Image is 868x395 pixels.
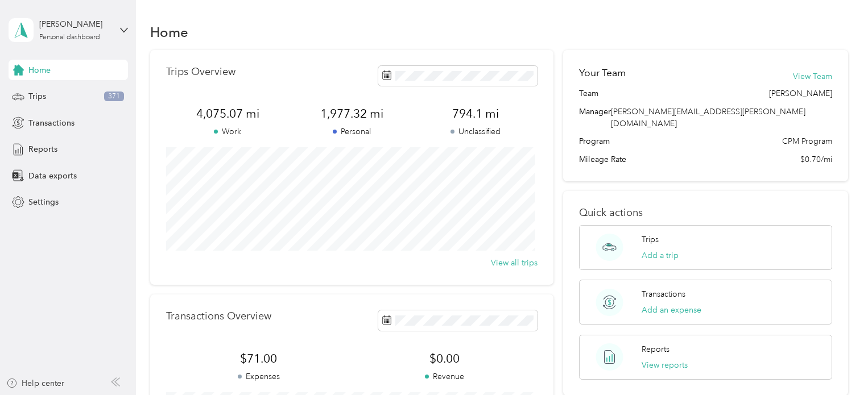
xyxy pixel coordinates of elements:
span: Trips [28,90,46,102]
button: View all trips [491,257,538,269]
span: Data exports [28,170,77,182]
span: 4,075.07 mi [166,106,290,122]
span: 371 [104,92,124,102]
p: Transactions Overview [166,310,271,322]
span: [PERSON_NAME] [769,88,832,99]
p: Expenses [166,371,352,382]
span: Mileage Rate [579,153,626,165]
iframe: Everlance-gr Chat Button Frame [804,331,868,395]
span: Settings [28,196,59,208]
h2: Your Team [579,66,626,80]
button: View reports [642,359,688,371]
p: Personal [290,126,414,138]
span: $0.00 [352,351,537,367]
div: [PERSON_NAME] [39,18,110,30]
p: Revenue [352,371,537,382]
span: $71.00 [166,351,352,367]
span: Home [28,64,51,76]
button: View Team [793,70,832,82]
p: Transactions [642,288,685,300]
button: Add a trip [642,250,679,261]
p: Reports [642,343,669,355]
span: 1,977.32 mi [290,106,414,122]
h1: Home [150,26,188,38]
span: Program [579,135,610,147]
span: $0.70/mi [800,153,832,165]
p: Quick actions [579,207,832,219]
div: Personal dashboard [39,34,100,41]
span: 794.1 mi [414,106,538,122]
span: [PERSON_NAME][EMAIL_ADDRESS][PERSON_NAME][DOMAIN_NAME] [611,107,805,128]
span: Manager [579,106,611,130]
p: Trips [642,234,659,246]
span: CPM Program [782,135,832,147]
span: Reports [28,143,57,155]
p: Work [166,126,290,138]
p: Unclassified [414,126,538,138]
button: Help center [6,377,64,389]
span: Transactions [28,117,75,129]
span: Team [579,88,598,99]
button: Add an expense [642,304,701,316]
p: Trips Overview [166,66,235,78]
